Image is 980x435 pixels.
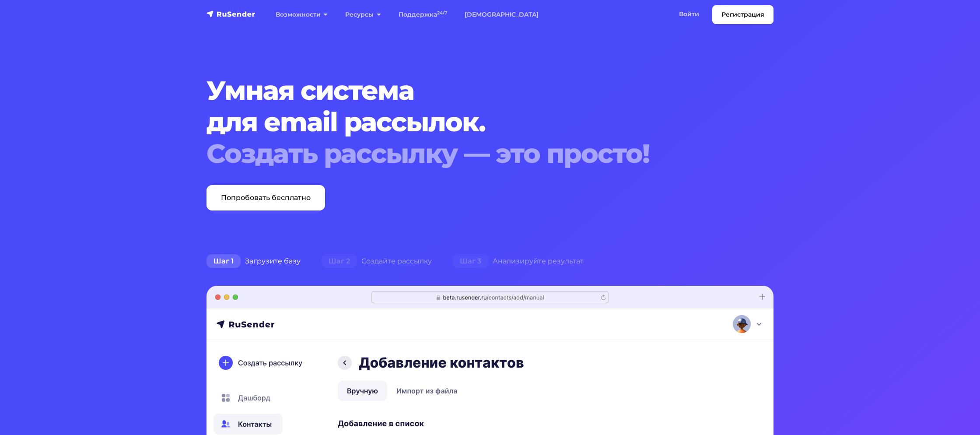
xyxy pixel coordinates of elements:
a: Попробовать бесплатно [206,185,325,210]
div: Загрузите базу [196,253,311,270]
div: Создайте рассылку [311,253,442,270]
a: Войти [670,5,708,23]
a: Возможности [267,6,336,24]
a: Поддержка24/7 [390,6,456,24]
img: RuSender [206,10,255,18]
div: Создать рассылку — это просто! [206,138,725,169]
a: Регистрация [712,5,773,24]
div: Анализируйте результат [442,253,594,270]
span: Шаг 2 [322,254,357,268]
span: Шаг 1 [206,254,241,268]
h1: Умная система для email рассылок. [206,75,725,169]
sup: 24/7 [437,10,447,16]
a: Ресурсы [336,6,389,24]
a: [DEMOGRAPHIC_DATA] [456,6,547,24]
span: Шаг 3 [453,254,488,268]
